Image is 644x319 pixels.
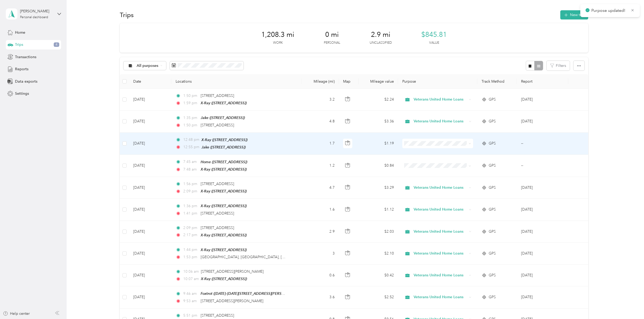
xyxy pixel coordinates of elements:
[359,286,398,308] td: $2.52
[489,207,496,212] span: GPS
[547,61,570,71] button: Filters
[201,123,234,127] span: [STREET_ADDRESS]
[129,243,171,265] td: [DATE]
[129,199,171,221] td: [DATE]
[301,155,339,177] td: 1.2
[183,276,199,282] span: 10:07 am
[489,272,496,278] span: GPS
[477,74,517,89] th: Track Method
[301,111,339,132] td: 4.8
[183,115,198,121] span: 1:35 pm
[261,31,294,39] span: 1,208.3 mi
[15,79,37,84] span: Data exports
[129,111,171,132] td: [DATE]
[129,265,171,286] td: [DATE]
[414,185,467,191] span: Veterans United Home Loans
[201,313,234,318] span: [STREET_ADDRESS]
[201,226,234,230] span: [STREET_ADDRESS]
[339,74,359,89] th: Map
[301,133,339,155] td: 1.7
[201,204,247,208] span: X-Ray ([STREET_ADDRESS])
[183,313,198,318] span: 5:51 pm
[20,8,53,14] div: [PERSON_NAME]
[414,294,467,300] span: Veterans United Home Loans
[201,116,245,120] span: Jake ([STREET_ADDRESS])
[398,74,477,89] th: Purpose
[301,74,339,89] th: Mileage (mi)
[359,74,398,89] th: Mileage value
[120,12,134,18] h1: Trips
[201,93,234,98] span: [STREET_ADDRESS]
[3,311,30,316] button: Help center
[591,7,627,14] p: Purpose updated!
[517,265,568,286] td: Aug 2025
[371,31,390,39] span: 2.9 mi
[301,286,339,308] td: 3.6
[429,41,439,45] p: Value
[183,232,198,238] span: 2:17 pm
[183,137,199,143] span: 12:48 pm
[129,221,171,243] td: [DATE]
[517,199,568,221] td: Aug 2025
[359,155,398,177] td: $0.84
[183,144,199,150] span: 12:55 pm
[183,181,198,187] span: 1:56 pm
[359,265,398,286] td: $0.42
[183,159,198,165] span: 7:45 am
[15,42,23,47] span: Trips
[489,163,496,168] span: GPS
[129,286,171,308] td: [DATE]
[201,277,247,281] span: X-Ray ([STREET_ADDRESS])
[201,167,247,171] span: X-Ray ([STREET_ADDRESS])
[183,100,198,106] span: 1:59 pm
[201,291,302,296] span: Foxtrot ([DATE]–[DATE][STREET_ADDRESS][PERSON_NAME])
[359,89,398,111] td: $2.24
[414,97,467,102] span: Veterans United Home Loans
[517,221,568,243] td: Aug 2025
[183,188,198,194] span: 2:09 pm
[489,185,496,191] span: GPS
[201,189,247,193] span: X-Ray ([STREET_ADDRESS])
[201,182,234,186] span: [STREET_ADDRESS]
[201,145,246,149] span: Jake ([STREET_ADDRESS])
[201,255,319,259] span: [GEOGRAPHIC_DATA], [GEOGRAPHIC_DATA], [GEOGRAPHIC_DATA]
[183,269,199,275] span: 10:06 am
[201,138,247,142] span: X-Ray ([STREET_ADDRESS])
[129,133,171,155] td: [DATE]
[183,203,198,209] span: 1:36 pm
[517,243,568,265] td: Aug 2025
[15,30,25,35] span: Home
[20,16,48,19] div: Personal dashboard
[15,91,29,96] span: Settings
[359,243,398,265] td: $2.10
[171,74,301,89] th: Locations
[201,101,247,105] span: X-Ray ([STREET_ADDRESS])
[54,42,59,47] span: 4
[517,286,568,308] td: Aug 2025
[183,298,198,304] span: 9:53 am
[201,299,263,303] span: [STREET_ADDRESS][PERSON_NAME]
[359,133,398,155] td: $1.19
[183,211,198,216] span: 1:41 pm
[489,294,496,300] span: GPS
[359,199,398,221] td: $1.12
[325,31,339,39] span: 0 mi
[183,93,198,99] span: 1:50 pm
[615,290,644,319] iframe: Everlance-gr Chat Button Frame
[183,167,198,172] span: 7:48 am
[301,221,339,243] td: 2.9
[517,133,568,155] td: --
[15,54,36,60] span: Transactions
[183,291,198,297] span: 9:46 am
[201,269,264,274] span: [STREET_ADDRESS][PERSON_NAME]
[137,64,158,68] span: All purposes
[560,10,588,19] button: New trip
[183,247,198,253] span: 1:44 pm
[301,89,339,111] td: 3.2
[359,221,398,243] td: $2.03
[183,122,198,128] span: 1:50 pm
[414,207,467,212] span: Veterans United Home Loans
[489,251,496,256] span: GPS
[129,74,171,89] th: Date
[129,89,171,111] td: [DATE]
